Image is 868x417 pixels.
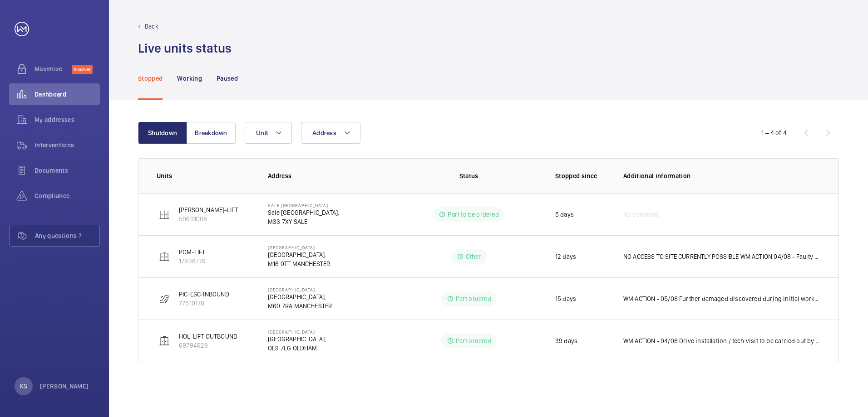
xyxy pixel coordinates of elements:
p: [GEOGRAPHIC_DATA], [268,250,330,259]
p: 12 days [555,252,576,261]
p: Other [466,252,481,261]
span: Any questions ? [35,231,99,240]
p: Part to be ordered [448,210,498,219]
h1: Live units status [138,40,232,57]
img: elevator.svg [159,209,170,220]
span: Interventions [35,141,100,150]
p: KS [20,382,27,391]
p: Sale [GEOGRAPHIC_DATA], [268,208,339,217]
span: Unit [256,129,268,136]
span: Address [312,129,336,136]
button: Unit [245,122,292,144]
p: M33 7XY SALE [268,217,339,226]
p: Stopped since [555,171,609,180]
span: No comment [623,210,660,219]
p: M16 0TT MANCHESTER [268,259,330,268]
p: PIC-ESC-INBOUND [179,290,229,299]
p: WM ACTION - 04/08 Drive installation / tech visit to be carried out by end of the week [623,336,820,345]
span: Dashboard [35,90,100,99]
p: WM ACTION - 05/08 Further damaged discovered during initial works. ETA for completion of all work... [623,294,820,303]
span: My addresses [35,115,100,124]
p: [GEOGRAPHIC_DATA], [268,335,326,344]
p: NO ACCESS TO SITE CURRENTLY POSSIBLE WM ACTION 04/08 - Faulty Board suspected, technical follow u... [623,252,820,261]
p: [PERSON_NAME] [40,382,89,391]
p: [GEOGRAPHIC_DATA] [268,287,332,292]
p: Units [157,171,253,180]
p: Sale [GEOGRAPHIC_DATA] [268,203,339,208]
span: Maximize [35,64,72,73]
p: Status [403,171,534,180]
p: POM-LIFT [179,247,206,257]
p: [PERSON_NAME]-LIFT [179,205,238,214]
p: 17938779 [179,257,206,266]
p: Back [145,22,158,31]
p: Stopped [138,74,163,83]
p: Additional information [623,171,820,180]
p: [GEOGRAPHIC_DATA] [268,245,330,250]
span: Compliance [35,191,100,200]
p: 39 days [555,336,577,345]
p: 50691008 [179,214,238,223]
p: 5 days [555,210,574,219]
img: elevator.svg [159,251,170,262]
span: Discover [72,65,93,74]
p: Address [268,171,397,180]
p: M60 7RA MANCHESTER [268,301,332,310]
p: HOL-LIFT OUTBOUND [179,332,237,341]
p: [GEOGRAPHIC_DATA] [268,329,326,335]
p: Working [177,74,202,83]
p: Part ordered [456,336,491,345]
img: escalator.svg [159,293,170,304]
div: 1 – 4 of 4 [761,128,787,137]
p: 77510178 [179,299,229,308]
p: 69794928 [179,341,237,350]
p: Part ordered [456,294,491,303]
span: Documents [35,166,100,175]
img: elevator.svg [159,335,170,346]
p: 15 days [555,294,576,303]
p: OL9 7LG OLDHAM [268,344,326,353]
p: Paused [217,74,238,83]
button: Shutdown [138,122,187,144]
button: Address [301,122,360,144]
button: Breakdown [187,122,236,144]
p: [GEOGRAPHIC_DATA], [268,292,332,301]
